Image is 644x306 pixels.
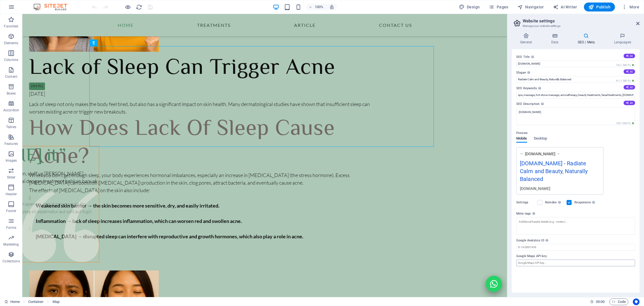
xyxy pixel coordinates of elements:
button: Publish [584,3,615,11]
p: Accordion [3,108,19,112]
span: 100 / 990 Px [615,121,635,125]
img: Editor Logo [32,4,74,10]
label: Google Maps API key [516,253,635,260]
h4: General [512,33,543,45]
p: Preview [516,130,527,136]
p: Images [6,158,17,163]
button: SEO Keywords [624,85,635,90]
p: Features [4,142,18,146]
button: SEO Description [624,101,635,105]
button: Code [609,298,628,305]
button: Usercentrics [633,298,640,305]
h4: Languages [605,33,640,45]
div: Design (Ctrl+Alt+Y) [457,3,482,11]
button: Click here to leave preview mode and continue editing [124,4,131,10]
p: Footer [6,209,16,213]
span: 142 / 580 Px [615,63,635,67]
span: More [622,4,639,10]
div: [DOMAIN_NAME] - Radiate Calm and Beauty, Naturally Balanced [520,159,600,186]
nav: breadcrumb [28,298,60,305]
p: Elements [4,41,18,45]
p: Boxes [7,91,16,96]
button: 100% [306,4,326,10]
label: Slogan [516,69,635,76]
input: Google Maps API key... [516,260,635,266]
span: Mobile [516,135,527,143]
span: 411 / 580 Px [615,79,635,83]
span: Click to select. Double-click to edit [28,298,44,305]
input: Slogan... [516,76,635,83]
label: Meta tags [516,210,635,217]
label: SEO Description [516,101,635,107]
button: SEO Title [624,54,635,58]
button: Slogan [624,69,635,74]
p: Tables [6,125,16,129]
label: Noindex [545,199,563,206]
span: : [600,300,601,304]
button: AI Writer [551,3,579,11]
button: Navigator [515,3,546,11]
label: SEO Title [516,54,635,60]
p: Favorites [4,24,18,29]
a: Click to cancel selection. Double-click to open Pages [4,298,20,305]
p: Marketing [3,242,19,247]
h3: Manage your website settings [523,23,628,29]
p: Content [5,74,17,79]
p: Header [6,192,17,196]
span: Navigator [517,4,544,10]
h6: Session time [590,298,605,305]
span: Publish [588,4,610,10]
input: G-1A2B3C456 [516,244,635,251]
span: Click to select. Double-click to edit [53,298,60,305]
span: [DOMAIN_NAME] [525,151,555,157]
label: Settings [516,199,534,206]
i: Reload page [136,4,142,10]
p: Collections [3,259,20,263]
i: On resize automatically adjust zoom level to fit chosen device. [329,4,334,10]
label: SEO Keywords [516,85,635,92]
span: Desktop [534,135,547,143]
button: More [619,3,641,11]
button: Pages [486,3,510,11]
h2: Website settings [523,18,640,23]
span: Pages [489,4,508,10]
label: Google Analytics ID [516,237,635,244]
div: [DOMAIN_NAME] [520,185,600,191]
p: Slider [7,175,16,180]
span: 00 00 [596,298,605,305]
button: reload [136,4,142,10]
button: Design [457,3,482,11]
div: Preview [516,136,547,147]
span: Design [459,4,480,10]
h4: Data [543,33,569,45]
h4: SEO / Meta [569,33,605,45]
p: Forms [6,225,16,230]
img: logomemanjang-vh3Nyeo6-OmrWXEAoChJ2A-gTxbstyXmUyviCtwdYrILQ.png [520,152,524,156]
h6: 100% [315,4,324,10]
span: Code [612,298,626,305]
span: AI Writer [553,4,577,10]
label: Responsive [574,199,596,206]
p: Columns [4,58,18,62]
